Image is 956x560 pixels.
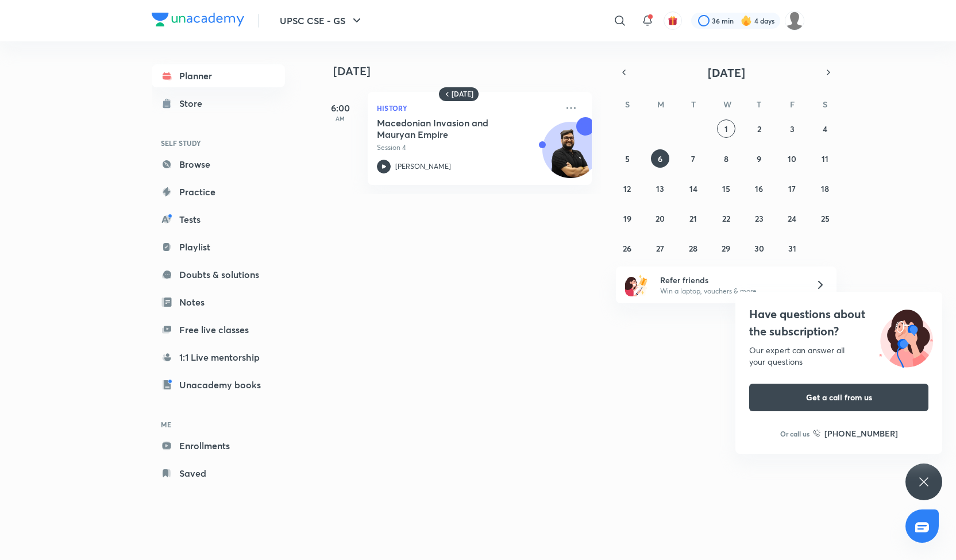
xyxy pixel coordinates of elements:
[684,239,703,257] button: October 28, 2025
[152,13,244,29] a: Company Logo
[824,427,898,439] h6: [PHONE_NUMBER]
[656,213,665,224] abbr: October 20, 2025
[788,213,796,224] abbr: October 24, 2025
[717,179,735,198] button: October 15, 2025
[816,149,834,168] button: October 11, 2025
[723,99,731,110] abbr: Wednesday
[684,209,703,227] button: October 21, 2025
[783,149,801,168] button: October 10, 2025
[632,64,820,80] button: [DATE]
[660,286,801,296] p: Win a laptop, vouchers & more
[152,434,285,457] a: Enrollments
[625,273,648,296] img: referral
[152,291,285,314] a: Notes
[689,213,697,224] abbr: October 21, 2025
[708,65,745,80] span: [DATE]
[152,263,285,286] a: Doubts & solutions
[749,345,928,368] div: Our expert can answer all your questions
[816,119,834,138] button: October 4, 2025
[750,179,768,198] button: October 16, 2025
[823,99,827,110] abbr: Saturday
[651,239,669,257] button: October 27, 2025
[755,213,764,224] abbr: October 23, 2025
[656,243,664,254] abbr: October 27, 2025
[152,133,285,153] h6: SELF STUDY
[618,239,637,257] button: October 26, 2025
[757,99,761,110] abbr: Thursday
[152,208,285,231] a: Tests
[333,64,603,78] h4: [DATE]
[691,99,696,110] abbr: Tuesday
[152,415,285,434] h6: ME
[816,179,834,198] button: October 18, 2025
[623,183,631,194] abbr: October 12, 2025
[870,306,942,368] img: ttu_illustration_new.svg
[689,243,697,254] abbr: October 28, 2025
[821,213,830,224] abbr: October 25, 2025
[657,99,664,110] abbr: Monday
[785,11,804,30] img: Diveesha Deevela
[724,123,728,134] abbr: October 1, 2025
[783,209,801,227] button: October 24, 2025
[757,123,761,134] abbr: October 2, 2025
[755,183,763,194] abbr: October 16, 2025
[783,239,801,257] button: October 31, 2025
[790,123,795,134] abbr: October 3, 2025
[788,243,796,254] abbr: October 31, 2025
[822,153,828,164] abbr: October 11, 2025
[691,153,695,164] abbr: October 7, 2025
[618,179,637,198] button: October 12, 2025
[750,149,768,168] button: October 9, 2025
[823,123,827,134] abbr: October 4, 2025
[179,96,209,110] div: Store
[152,92,285,115] a: Store
[651,209,669,227] button: October 20, 2025
[152,462,285,485] a: Saved
[722,243,730,254] abbr: October 29, 2025
[717,149,735,168] button: October 8, 2025
[722,213,730,224] abbr: October 22, 2025
[750,119,768,138] button: October 2, 2025
[750,209,768,227] button: October 23, 2025
[788,153,796,164] abbr: October 10, 2025
[625,153,630,164] abbr: October 5, 2025
[273,9,371,32] button: UPSC CSE - GS
[651,149,669,168] button: October 6, 2025
[152,235,285,258] a: Playlist
[395,161,451,172] p: [PERSON_NAME]
[623,213,631,224] abbr: October 19, 2025
[754,243,764,254] abbr: October 30, 2025
[668,16,678,26] img: avatar
[543,128,598,183] img: Avatar
[625,99,630,110] abbr: Sunday
[618,149,637,168] button: October 5, 2025
[152,13,244,26] img: Company Logo
[152,346,285,369] a: 1:1 Live mentorship
[618,209,637,227] button: October 19, 2025
[317,101,363,115] h5: 6:00
[749,384,928,411] button: Get a call from us
[821,183,829,194] abbr: October 18, 2025
[377,117,520,140] h5: Macedonian Invasion and Mauryan Empire
[790,99,795,110] abbr: Friday
[813,427,898,439] a: [PHONE_NUMBER]
[816,209,834,227] button: October 25, 2025
[684,179,703,198] button: October 14, 2025
[152,180,285,203] a: Practice
[660,274,801,286] h6: Refer friends
[623,243,631,254] abbr: October 26, 2025
[783,119,801,138] button: October 3, 2025
[452,90,473,99] h6: [DATE]
[724,153,728,164] abbr: October 8, 2025
[684,149,703,168] button: October 7, 2025
[717,239,735,257] button: October 29, 2025
[741,15,752,26] img: streak
[152,153,285,176] a: Browse
[152,318,285,341] a: Free live classes
[757,153,761,164] abbr: October 9, 2025
[152,64,285,87] a: Planner
[788,183,796,194] abbr: October 17, 2025
[377,142,557,153] p: Session 4
[722,183,730,194] abbr: October 15, 2025
[750,239,768,257] button: October 30, 2025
